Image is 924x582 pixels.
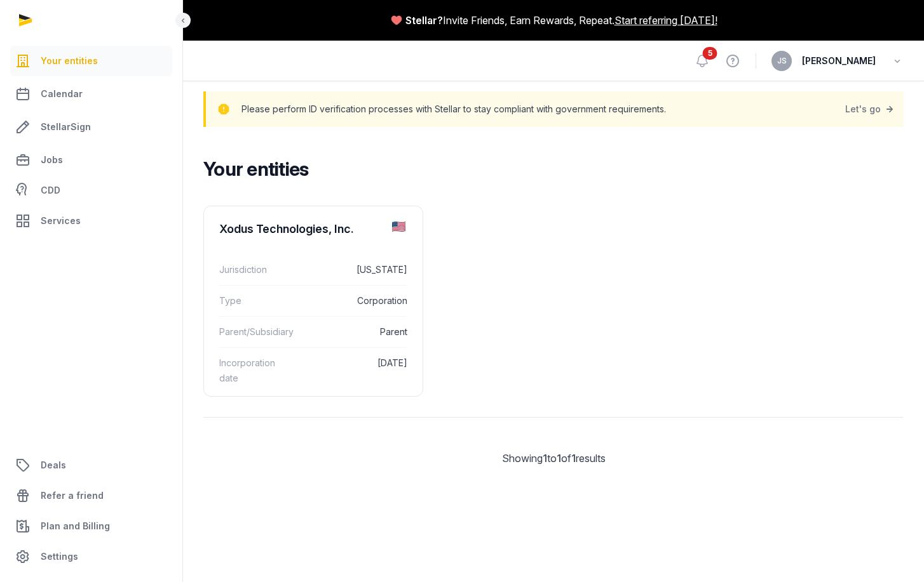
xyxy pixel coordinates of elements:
dt: Type [219,293,290,308]
span: Services [41,213,81,228]
a: CDD [10,178,172,203]
span: [PERSON_NAME] [802,53,876,69]
img: us.png [392,222,405,232]
a: Your entities [10,46,172,76]
span: Jobs [41,152,63,168]
a: Refer a friend [10,480,172,511]
a: Deals [10,450,172,480]
span: Calendar [41,86,83,102]
span: Stellar? [405,13,443,28]
div: Xodus Technologies, Inc. [219,222,354,237]
span: CDD [41,183,60,198]
dd: [US_STATE] [301,262,407,277]
span: 1 [557,452,561,465]
span: 1 [543,452,547,465]
span: Deals [41,458,66,473]
dt: Parent/Subsidiary [219,324,294,340]
a: Jobs [10,145,172,175]
a: Start referring [DATE]! [615,13,717,28]
p: Please perform ID verification processes with Stellar to stay compliant with government requireme... [241,100,666,118]
a: Settings [10,541,172,572]
dt: Jurisdiction [219,262,290,277]
button: JS [771,51,792,71]
span: StellarSign [41,119,91,135]
div: Showing to of results [203,451,904,466]
a: Services [10,206,172,236]
span: 1 [571,452,576,465]
dd: [DATE] [301,355,407,386]
dd: Corporation [301,293,407,308]
a: Xodus Technologies, Inc.Jurisdiction[US_STATE]TypeCorporationParent/SubsidiaryParentIncorporation... [204,206,423,404]
span: Settings [41,549,78,564]
a: Calendar [10,79,172,109]
span: Your entities [41,53,98,69]
dt: Incorporation date [219,355,290,386]
span: Refer a friend [41,488,104,503]
dd: Parent [304,324,407,340]
a: Let's go [845,100,896,118]
h2: Your entities [203,157,893,180]
span: 5 [703,47,717,60]
a: StellarSign [10,112,172,142]
span: Plan and Billing [41,519,110,534]
span: JS [777,57,787,65]
a: Plan and Billing [10,511,172,541]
